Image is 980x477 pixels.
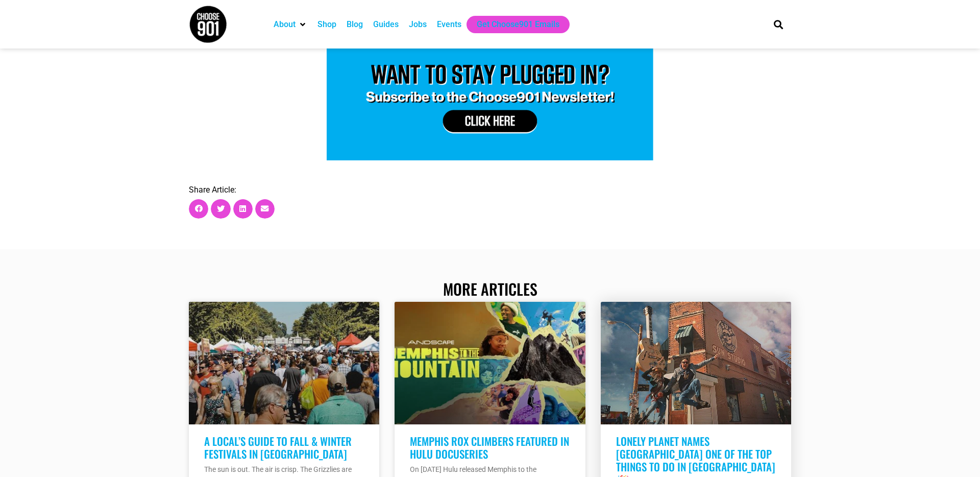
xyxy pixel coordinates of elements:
[255,199,275,219] div: Share on email
[347,18,363,31] a: Blog
[373,18,399,31] a: Guides
[409,18,427,31] a: Jobs
[189,280,791,298] h2: More Articles
[211,199,230,219] div: Share on twitter
[601,302,791,424] a: Two people jumping in front of a building with a guitar, featuring The Edge.
[189,186,791,194] p: Share Article:
[477,18,559,31] a: Get Choose901 Emails
[770,16,787,33] div: Search
[274,18,296,31] a: About
[327,32,653,160] img: A blue background with the words want to stay plugged in? subscribe to the choose60o newsletter. ...
[437,18,461,31] a: Events
[204,433,352,462] a: A Local’s Guide to Fall & Winter Festivals in [GEOGRAPHIC_DATA]
[189,199,208,219] div: Share on facebook
[317,18,336,31] a: Shop
[233,199,253,219] div: Share on linkedin
[268,16,312,33] div: About
[268,16,756,33] nav: Main nav
[410,433,569,462] a: Memphis Rox Climbers Featured in Hulu Docuseries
